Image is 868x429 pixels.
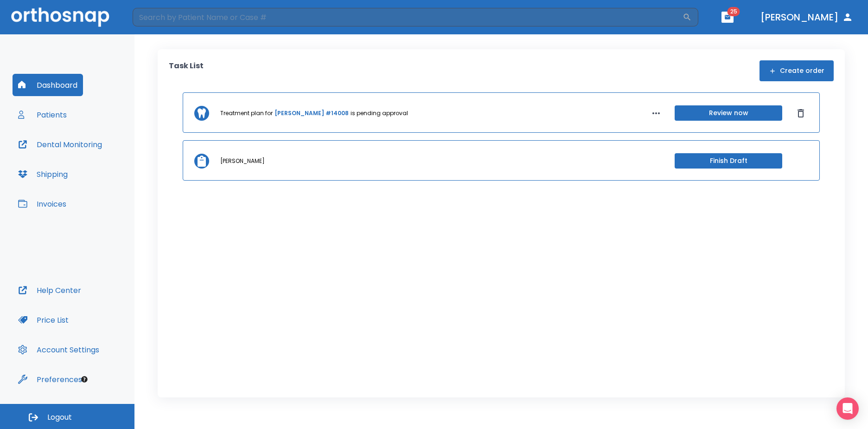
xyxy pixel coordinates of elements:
[757,9,857,26] button: [PERSON_NAME]
[13,104,72,126] button: Patients
[351,109,408,117] p: is pending approval
[13,368,88,390] button: Preferences
[13,338,105,361] button: Account Settings
[80,375,89,383] div: Tooltip anchor
[11,7,109,26] img: Orthosnap
[759,60,834,81] button: Create order
[220,109,273,117] p: Treatment plan for
[13,309,74,331] button: Price List
[675,153,782,169] button: Finish Draft
[13,279,87,301] button: Help Center
[13,193,72,215] button: Invoices
[728,7,740,16] span: 25
[133,8,683,26] input: Search by Patient Name or Case #
[47,412,72,422] span: Logout
[13,163,73,185] button: Shipping
[793,106,808,121] button: Dismiss
[13,74,83,96] button: Dashboard
[836,397,859,420] div: Open Intercom Messenger
[13,133,108,156] button: Dental Monitoring
[675,105,782,121] button: Review now
[169,60,204,81] p: Task List
[274,109,349,117] a: [PERSON_NAME] #14008
[220,157,265,165] p: [PERSON_NAME]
